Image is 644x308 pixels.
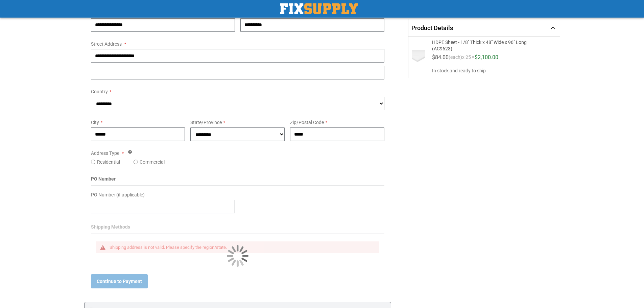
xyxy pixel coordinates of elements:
[91,120,99,125] span: City
[91,41,122,47] span: Street Address
[462,55,475,63] span: x 25 =
[449,55,462,63] span: (each)
[91,150,119,156] span: Address Type
[290,120,324,125] span: Zip/Postal Code
[91,175,385,186] div: PO Number
[227,245,248,267] img: Loading...
[432,45,527,51] span: (AC9623)
[97,159,120,165] label: Residential
[91,192,145,197] span: PO Number (if applicable)
[280,3,358,14] a: store logo
[432,54,449,61] span: $84.00
[432,67,535,74] span: In stock and ready to ship
[412,50,425,64] img: HDPE Sheet - 1/8" Thick x 48" Wide x 96" Long
[91,89,108,94] span: Country
[280,3,358,14] img: Fix Industrial Supply
[190,120,222,125] span: State/Province
[411,24,453,31] span: Product Details
[140,159,165,165] label: Commercial
[432,40,527,45] span: HDPE Sheet - 1/8" Thick x 48" Wide x 96" Long
[475,54,498,61] span: $2,100.00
